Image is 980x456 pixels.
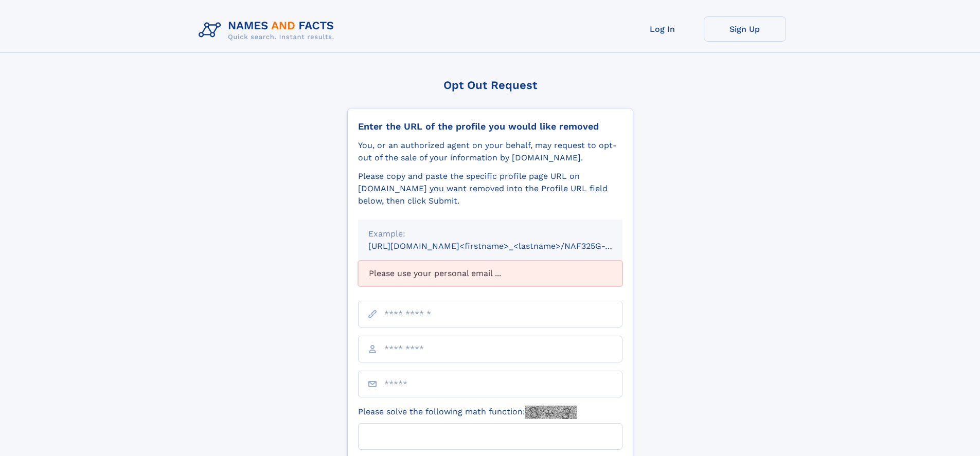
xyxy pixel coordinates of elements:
img: Logo Names and Facts [194,16,343,44]
div: Opt Out Request [347,79,633,92]
small: [URL][DOMAIN_NAME]<firstname>_<lastname>/NAF325G-xxxxxxxx [368,241,642,251]
a: Log In [621,16,704,42]
div: You, or an authorized agent on your behalf, may request to opt-out of the sale of your informatio... [358,139,622,164]
label: Please solve the following math function: [358,406,577,419]
div: Example: [368,228,612,240]
div: Please use your personal email ... [358,261,622,286]
a: Sign Up [704,16,786,42]
div: Please copy and paste the specific profile page URL on [DOMAIN_NAME] you want removed into the Pr... [358,170,622,207]
div: Enter the URL of the profile you would like removed [358,121,622,132]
